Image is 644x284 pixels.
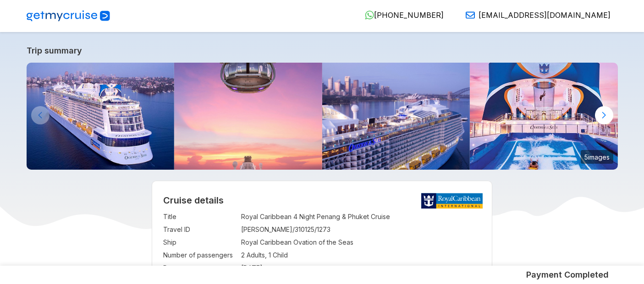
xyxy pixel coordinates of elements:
span: [PHONE_NUMBER] [374,11,444,20]
td: [DATE] [241,262,481,274]
td: 2 Adults, 1 Child [241,249,481,262]
img: ovation-exterior-back-aerial-sunset-port-ship.jpg [27,63,175,170]
td: Number of passengers [163,249,237,262]
td: Ship [163,236,237,249]
span: [EMAIL_ADDRESS][DOMAIN_NAME] [479,11,611,20]
a: Trip summary [27,46,618,55]
a: [EMAIL_ADDRESS][DOMAIN_NAME] [458,11,611,20]
td: : [237,236,241,249]
small: 5 images [581,150,613,164]
td: : [237,249,241,262]
h2: Cruise details [163,195,481,206]
td: Royal Caribbean Ovation of the Seas [241,236,481,249]
td: : [237,223,241,236]
td: Royal Caribbean 4 Night Penang & Phuket Cruise [241,210,481,223]
td: [PERSON_NAME]/310125/1273 [241,223,481,236]
h5: Payment Completed [526,269,609,280]
td: : [237,262,241,274]
td: Title [163,210,237,223]
img: ovation-of-the-seas-flowrider-sunset.jpg [470,63,618,170]
img: WhatsApp [365,11,374,20]
img: north-star-sunset-ovation-of-the-seas.jpg [174,63,322,170]
a: [PHONE_NUMBER] [358,11,444,20]
td: : [237,210,241,223]
img: Email [466,11,475,20]
td: Departs [163,262,237,274]
td: Travel ID [163,223,237,236]
img: ovation-of-the-seas-departing-from-sydney.jpg [322,63,470,170]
